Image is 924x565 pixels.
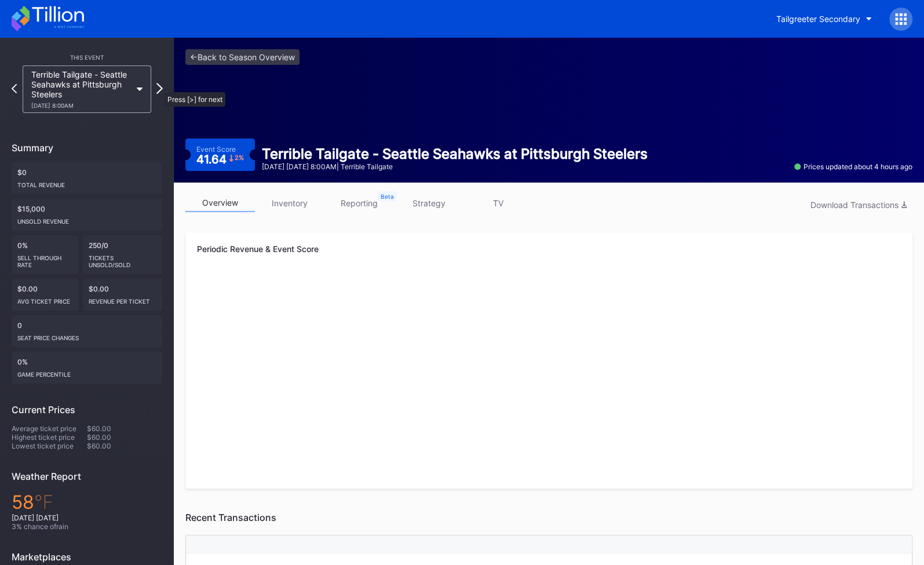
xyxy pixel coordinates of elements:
[12,404,162,415] div: Current Prices
[197,390,900,477] svg: Chart title
[17,250,72,268] div: Sell Through Rate
[12,315,162,347] div: 0
[17,366,156,378] div: Game percentile
[17,213,156,225] div: Unsold Revenue
[12,279,78,311] div: $0.00
[12,352,162,384] div: 0%
[12,513,162,522] div: [DATE] [DATE]
[17,330,156,341] div: seat price changes
[17,177,156,188] div: Total Revenue
[12,522,162,531] div: 3 % chance of rain
[12,471,162,482] div: Weather Report
[794,162,912,171] div: Prices updated about 4 hours ago
[89,293,157,305] div: Revenue per ticket
[776,14,860,24] div: Tailgreeter Secondary
[12,551,162,563] div: Marketplaces
[262,145,648,162] div: Terrible Tailgate - Seattle Seahawks at Pittsburgh Steelers
[185,194,255,212] a: overview
[394,194,463,212] a: strategy
[34,491,53,513] span: ℉
[196,154,244,165] div: 41.64
[185,49,300,65] a: <-Back to Season Overview
[262,162,648,171] div: [DATE] [DATE] 8:00AM | Terrible Tailgate
[185,512,912,523] div: Recent Transactions
[87,442,162,450] div: $60.00
[83,279,163,311] div: $0.00
[12,235,78,274] div: 0%
[17,293,72,305] div: Avg ticket price
[12,442,87,450] div: Lowest ticket price
[31,70,131,109] div: Terrible Tailgate - Seattle Seahawks at Pittsburgh Steelers
[31,102,131,109] div: [DATE] 8:00AM
[463,194,533,212] a: TV
[12,433,87,442] div: Highest ticket price
[83,235,163,274] div: 250/0
[12,54,162,61] div: This Event
[197,244,901,254] div: Periodic Revenue & Event Score
[89,250,157,268] div: Tickets Unsold/Sold
[197,274,900,390] svg: Chart title
[12,491,162,513] div: 58
[768,8,881,30] button: Tailgreeter Secondary
[805,197,912,213] button: Download Transactions
[12,142,162,154] div: Summary
[324,194,394,212] a: reporting
[12,162,162,194] div: $0
[255,194,324,212] a: inventory
[196,145,236,154] div: Event Score
[87,433,162,442] div: $60.00
[810,200,907,210] div: Download Transactions
[12,199,162,231] div: $15,000
[12,424,87,433] div: Average ticket price
[235,155,244,161] div: 2 %
[87,424,162,433] div: $60.00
